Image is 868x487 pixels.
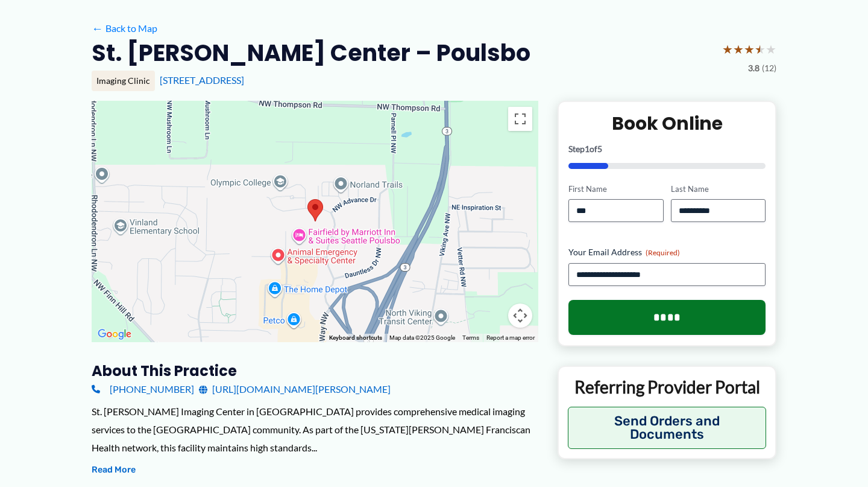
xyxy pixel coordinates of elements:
h2: St. [PERSON_NAME] Center – Poulsbo [92,38,530,68]
img: Google [95,326,134,342]
span: ★ [722,38,733,60]
a: [URL][DOMAIN_NAME][PERSON_NAME] [199,380,391,398]
span: 5 [597,144,602,154]
button: Keyboard shortcuts [329,334,382,342]
a: ←Back to Map [92,19,157,37]
label: Last Name [671,183,766,195]
div: St. [PERSON_NAME] Imaging Center in [GEOGRAPHIC_DATA] provides comprehensive medical imaging serv... [92,403,538,456]
span: ★ [766,38,776,60]
h2: Book Online [568,112,766,135]
h3: About this practice [92,361,538,380]
label: Your Email Address [568,246,766,258]
button: Map camera controls [508,304,532,328]
button: Toggle fullscreen view [508,107,532,131]
label: First Name [568,183,663,195]
a: [STREET_ADDRESS] [160,74,244,86]
p: Step of [568,145,766,153]
button: Read More [92,463,136,477]
p: Referring Provider Portal [568,376,766,398]
a: Open this area in Google Maps (opens a new window) [95,326,134,342]
span: ★ [733,38,744,60]
span: 3.8 [748,60,759,76]
span: Map data ©2025 Google [389,334,455,341]
span: (12) [762,60,776,76]
span: ← [92,22,103,34]
a: Report a map error [486,334,535,341]
a: Terms (opens in new tab) [462,334,479,341]
span: 1 [585,144,590,154]
button: Send Orders and Documents [568,407,766,449]
span: (Required) [646,248,680,257]
span: ★ [755,38,766,60]
div: Imaging Clinic [92,71,155,91]
span: ★ [744,38,755,60]
a: [PHONE_NUMBER] [92,380,194,398]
